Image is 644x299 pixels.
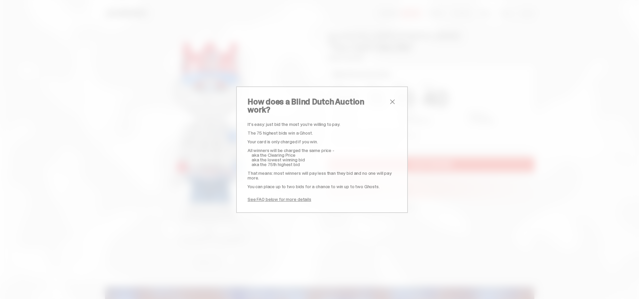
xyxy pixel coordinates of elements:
[248,131,396,135] p: The 75 highest bids win a Ghost.
[252,161,300,167] span: aka the 75th highest bid
[248,122,396,127] p: It’s easy: just bid the most you’re willing to pay.
[248,139,396,144] p: Your card is only charged if you win.
[248,196,311,202] a: See FAQ below for more details
[248,184,396,189] p: You can place up to two bids for a chance to win up to two Ghosts.
[252,157,305,163] span: aka the lowest winning bid
[248,148,396,153] p: All winners will be charged the same price -
[248,98,388,114] h2: How does a Blind Dutch Auction work?
[252,152,296,158] span: aka the Clearing Price
[248,171,396,180] p: That means: most winners will pay less than they bid and no one will pay more.
[388,98,396,106] button: close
